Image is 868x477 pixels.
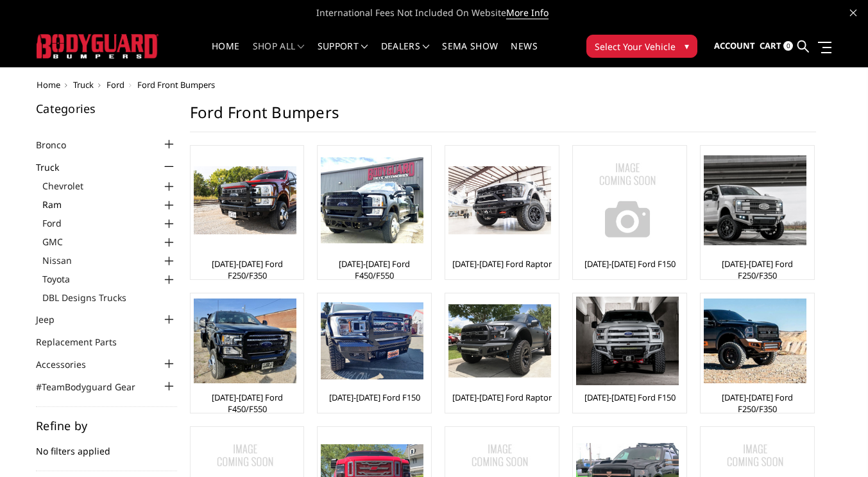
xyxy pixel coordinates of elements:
div: No filters applied [36,420,177,471]
a: Account [714,29,755,64]
a: News [511,42,537,67]
a: shop all [253,42,305,67]
a: Bronco [36,138,82,152]
a: [DATE]-[DATE] Ford Raptor [452,392,552,403]
h1: Ford Front Bumpers [190,103,816,132]
a: #TeamBodyguard Gear [36,380,151,394]
h5: Refine by [36,420,177,431]
a: [DATE]-[DATE] Ford Raptor [452,258,552,270]
span: Select Your Vehicle [595,40,676,53]
a: No Image [576,149,683,252]
button: Select Your Vehicle [586,35,697,58]
a: [DATE]-[DATE] Ford F250/F350 [704,258,811,281]
img: BODYGUARD BUMPERS [37,34,158,58]
span: ▾ [685,39,689,53]
a: DBL Designs Trucks [42,291,177,304]
a: Ram [42,198,177,211]
a: Jeep [36,313,71,326]
a: [DATE]-[DATE] Ford F450/F550 [321,258,428,281]
a: SEMA Show [442,42,498,67]
a: Chevrolet [42,179,177,193]
a: Ford [42,216,177,230]
img: No Image [576,149,679,252]
a: [DATE]-[DATE] Ford F250/F350 [704,392,811,415]
a: Dealers [381,42,430,67]
span: 0 [783,41,793,51]
a: Toyota [42,272,177,286]
a: Home [212,42,239,67]
a: More Info [506,6,549,19]
a: [DATE]-[DATE] Ford F150 [584,258,676,270]
a: Home [37,79,60,91]
a: Truck [36,160,75,174]
h5: Categories [36,103,177,114]
a: Replacement Parts [36,335,133,349]
a: Ford [106,79,124,91]
a: Cart 0 [760,29,793,64]
a: [DATE]-[DATE] Ford F450/F550 [194,392,301,415]
a: Accessories [36,358,102,371]
span: Account [714,40,755,51]
a: Truck [73,79,94,91]
a: [DATE]-[DATE] Ford F250/F350 [194,258,301,281]
a: [DATE]-[DATE] Ford F150 [584,392,676,403]
a: Nissan [42,254,177,267]
span: Ford Front Bumpers [137,79,215,91]
span: Cart [760,40,781,51]
a: Support [318,42,368,67]
a: GMC [42,235,177,248]
a: [DATE]-[DATE] Ford F150 [329,392,420,403]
